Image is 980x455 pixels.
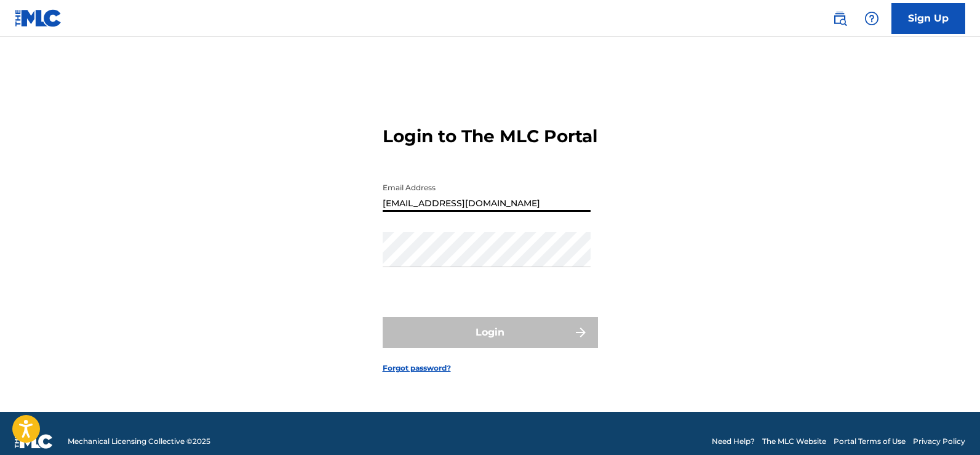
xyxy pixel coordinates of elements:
[891,3,965,34] a: Sign Up
[15,434,53,449] img: logo
[827,6,852,31] a: Public Search
[383,363,451,374] a: Forgot password?
[913,436,965,447] a: Privacy Policy
[762,436,826,447] a: The MLC Website
[68,436,210,447] span: Mechanical Licensing Collective © 2025
[864,11,879,26] img: help
[832,11,847,26] img: search
[918,396,980,455] iframe: Chat Widget
[383,126,597,147] h3: Login to The MLC Portal
[15,9,62,27] img: MLC Logo
[859,6,884,31] div: Help
[834,436,906,447] a: Portal Terms of Use
[712,436,755,447] a: Need Help?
